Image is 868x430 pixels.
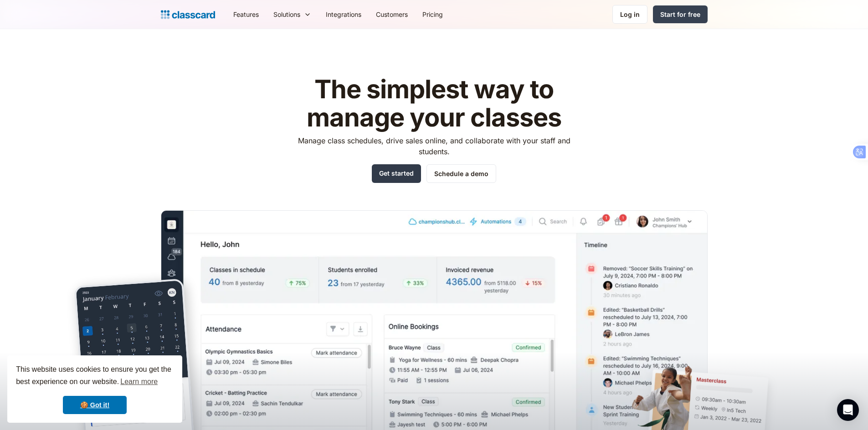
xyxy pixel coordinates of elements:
[7,355,182,423] div: cookieconsent
[620,10,640,19] div: Log in
[369,4,415,25] a: Customers
[289,76,579,132] h1: The simplest way to manage your classes
[660,10,700,19] div: Start for free
[63,396,127,414] a: dismiss cookie message
[426,164,496,183] a: Schedule a demo
[289,135,579,157] p: Manage class schedules, drive sales online, and collaborate with your staff and students.
[266,4,318,25] div: Solutions
[415,4,450,25] a: Pricing
[653,5,708,23] a: Start for free
[226,4,266,25] a: Features
[318,4,369,25] a: Integrations
[612,5,647,24] a: Log in
[372,164,421,183] a: Get started
[837,399,859,421] div: Open Intercom Messenger
[16,364,174,389] span: This website uses cookies to ensure you get the best experience on our website.
[273,10,300,19] div: Solutions
[161,8,215,21] a: home
[119,375,159,389] a: learn more about cookies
